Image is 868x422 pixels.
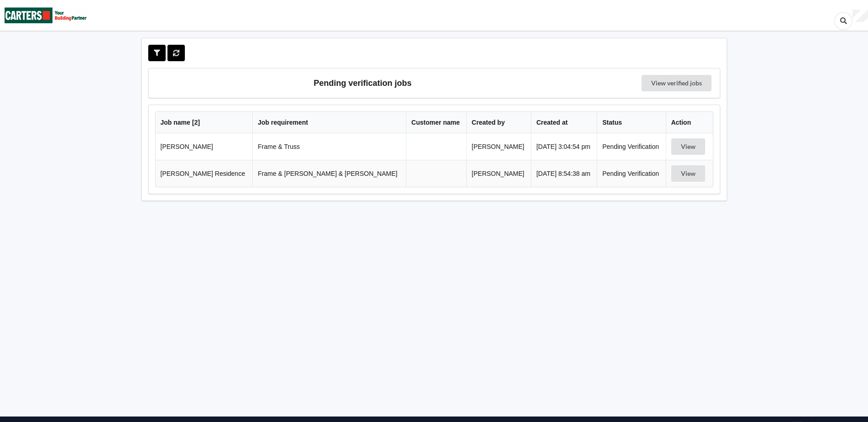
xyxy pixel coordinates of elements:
[406,112,466,133] th: Customer name
[531,133,597,160] td: [DATE] 3:04:54 pm
[666,112,713,133] th: Action
[597,112,665,133] th: Status
[531,160,597,187] td: [DATE] 8:54:38 am
[597,160,665,187] td: Pending Verification
[671,143,707,150] a: View
[466,133,531,160] td: [PERSON_NAME]
[156,112,253,133] th: Job name [ 2 ]
[252,160,406,187] td: Frame & [PERSON_NAME] & [PERSON_NAME]
[252,133,406,160] td: Frame & Truss
[597,133,665,160] td: Pending Verification
[155,75,571,91] h3: Pending verification jobs
[466,112,531,133] th: Created by
[671,165,705,182] button: View
[156,160,253,187] td: [PERSON_NAME] Residence
[671,138,705,155] button: View
[671,170,707,177] a: View
[852,10,868,22] div: User Profile
[156,133,253,160] td: [PERSON_NAME]
[466,160,531,187] td: [PERSON_NAME]
[252,112,406,133] th: Job requirement
[531,112,597,133] th: Created at
[642,75,712,91] a: View verified jobs
[5,0,87,30] img: Carters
